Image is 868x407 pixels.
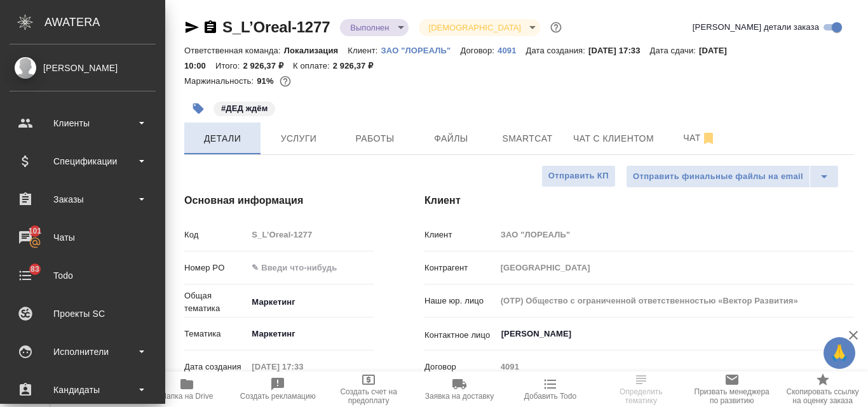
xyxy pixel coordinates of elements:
button: Скопировать ссылку на оценку заказа [777,371,868,407]
p: Наше юр. лицо [424,295,496,307]
div: AWATERA [44,10,165,35]
button: 231.44 RUB; [277,73,294,90]
button: 🙏 [824,337,855,369]
span: Отправить КП [548,169,609,183]
a: ЗАО "ЛОРЕАЛЬ" [381,44,461,55]
p: 91% [257,76,276,86]
div: Проекты SC [10,304,156,323]
span: Добавить Todo [524,392,576,401]
p: 2 926,37 ₽ [243,61,293,70]
button: Выполнен [346,22,393,33]
span: Создать рекламацию [240,392,316,401]
p: 2 926,37 ₽ [333,61,383,70]
div: Клиенты [10,114,156,133]
span: Работы [344,131,405,147]
button: Отправить КП [541,165,616,187]
p: Тематика [184,328,247,340]
p: Дата создания: [526,46,588,55]
p: #ДЕД ждём [221,102,268,115]
button: [DEMOGRAPHIC_DATA] [425,22,525,33]
input: Пустое поле [247,225,374,244]
div: Кандидаты [10,380,156,399]
p: [DATE] 17:33 [588,46,650,55]
a: 4091 [498,44,526,55]
p: 4091 [498,46,526,55]
span: 83 [23,263,47,276]
button: Доп статусы указывают на важность/срочность заказа [548,19,564,36]
a: 101Чаты [3,222,162,253]
p: ЗАО "ЛОРЕАЛЬ" [381,46,461,55]
button: Определить тематику [595,371,686,407]
p: Номер PO [184,262,247,274]
div: Маркетинг [247,323,374,345]
button: Создать рекламацию [233,371,323,407]
a: Проекты SC [3,298,162,330]
p: Локализация [284,46,348,55]
div: Чаты [10,228,156,247]
button: Создать счет на предоплату [323,371,414,407]
span: Детали [192,131,253,147]
span: Чат [669,130,730,146]
div: Выполнен [340,19,408,36]
a: S_L’Oreal-1277 [222,18,330,36]
span: Папка на Drive [161,392,213,401]
span: 🙏 [829,340,850,366]
div: Маркетинг [247,291,374,313]
p: Общая тематика [184,290,247,315]
p: Клиент [424,229,496,241]
span: Призвать менеджера по развитию [694,387,770,405]
button: Скопировать ссылку для ЯМессенджера [184,20,200,35]
button: Скопировать ссылку [203,20,218,35]
span: 101 [21,225,50,237]
span: Отправить финальные файлы на email [633,170,803,184]
span: Определить тематику [603,387,679,405]
svg: Отписаться [701,131,716,146]
button: Призвать менеджера по развитию [686,371,777,407]
span: Услуги [268,131,329,147]
input: Пустое поле [496,357,854,376]
div: Заказы [10,190,156,209]
button: Добавить Todo [505,371,595,407]
button: Добавить тэг [184,95,212,123]
p: Контрагент [424,262,496,274]
span: Заявка на доставку [425,392,494,401]
button: Заявка на доставку [414,371,505,407]
p: Контактное лицо [424,329,496,342]
p: Дата сдачи: [650,46,699,55]
input: Пустое поле [496,291,854,310]
p: Ответственная команда: [184,46,284,55]
div: Исполнители [10,342,156,361]
p: Клиент: [348,46,381,55]
input: Пустое поле [496,225,854,244]
span: Создать счет на предоплату [331,387,407,405]
p: Договор: [460,46,498,55]
input: ✎ Введи что-нибудь [247,258,374,277]
h4: Клиент [424,193,854,208]
div: Todo [10,266,156,285]
p: Дата создания [184,361,247,373]
div: [PERSON_NAME] [10,61,156,75]
span: ДЕД ждём [212,102,276,113]
span: Smartcat [497,131,558,147]
p: Итого: [215,61,243,70]
a: 83Todo [3,260,162,291]
input: Пустое поле [247,357,358,376]
p: Договор [424,361,496,373]
h4: Основная информация [184,193,374,208]
p: Код [184,229,247,241]
p: Маржинальность: [184,76,257,86]
p: К оплате: [293,61,333,70]
span: Чат с клиентом [573,131,654,147]
span: [PERSON_NAME] детали заказа [693,21,819,34]
button: Папка на Drive [142,371,233,407]
span: Скопировать ссылку на оценку заказа [785,387,860,405]
button: Отправить финальные файлы на email [626,165,810,188]
span: Файлы [421,131,482,147]
div: Выполнен [419,19,540,36]
input: Пустое поле [496,258,854,277]
div: split button [626,165,839,188]
div: Спецификации [10,152,156,171]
